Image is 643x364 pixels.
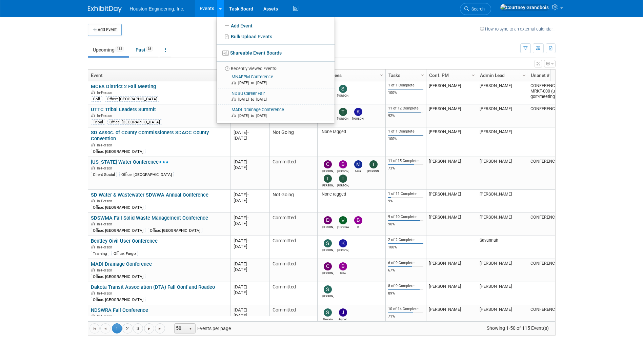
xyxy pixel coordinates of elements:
[91,261,152,267] a: MADI Drainage Conference
[388,307,423,311] div: 10 of 14 Complete
[97,143,114,147] span: In-Person
[91,268,95,271] img: In-Person Event
[89,323,100,333] a: Go to the first page
[388,129,423,134] div: 1 of 1 Complete
[477,190,528,213] td: [PERSON_NAME]
[269,305,317,328] td: Committed
[477,282,528,305] td: [PERSON_NAME]
[247,238,249,243] span: -
[97,114,114,118] span: In-Person
[234,135,266,141] div: [DATE]
[322,183,334,187] div: Taylor Bunton
[429,69,473,81] a: Conf. PM
[234,165,266,170] div: [DATE]
[322,294,334,298] div: Sam Trebilcock
[378,69,385,80] a: Column Settings
[105,96,159,102] div: Office: [GEOGRAPHIC_DATA]
[133,323,143,333] a: 3
[426,81,477,104] td: [PERSON_NAME]
[234,238,266,244] div: [DATE]
[339,239,347,247] img: Kevin Cochran
[91,119,105,125] div: Tribal
[324,262,332,270] img: Chris Otterness
[91,215,208,221] a: SDSWMA Fall Solid Waste Management Conference
[521,73,527,78] span: Column Settings
[91,159,169,165] a: [US_STATE] Water Conference
[388,222,423,227] div: 90%
[269,282,317,305] td: Committed
[222,50,229,56] img: seventboard-3.png
[217,61,335,72] li: Recently Viewed Events:
[91,314,95,318] img: In-Person Event
[247,130,249,135] span: -
[339,216,347,224] img: Vienne Guncheon
[91,274,145,279] div: Office: [GEOGRAPHIC_DATA]
[339,262,347,270] img: Belle Reeve
[337,270,349,275] div: Belle Reeve
[269,213,317,236] td: Committed
[100,323,110,333] a: Go to the previous page
[426,259,477,282] td: [PERSON_NAME]
[528,157,579,190] td: CONFERENCE-0010
[130,43,158,56] a: Past38
[528,81,579,104] td: CONFERENCE-0004-MRKT-000 (use golf/meeting phase)
[269,236,317,259] td: Committed
[97,222,114,226] span: In-Person
[388,69,422,81] a: Tasks
[337,168,349,173] div: Bret Zimmerman
[339,108,347,116] img: Tyson Jeannotte
[426,157,477,190] td: [PERSON_NAME]
[337,93,349,97] div: Steve Strack
[352,116,364,120] div: Kevin Martin
[388,238,423,242] div: 2 of 2 Complete
[97,245,114,249] span: In-Person
[324,160,332,168] img: Charles Ikenberry
[469,69,477,80] a: Column Settings
[477,213,528,236] td: [PERSON_NAME]
[146,46,153,52] span: 38
[426,127,477,157] td: [PERSON_NAME]
[339,175,347,183] img: Tristan Balmer
[91,291,95,295] img: In-Person Event
[324,308,332,317] img: Sherwin Wanner
[91,307,148,313] a: NDSWRA Fall Conference
[339,85,347,93] img: Steve Strack
[91,149,145,154] div: Office: [GEOGRAPHIC_DATA]
[477,236,528,259] td: Savannah
[528,104,579,127] td: CONFERENCE-0052
[91,166,95,169] img: In-Person Event
[324,285,332,294] img: Sam Trebilcock
[388,137,423,141] div: 100%
[470,73,476,78] span: Column Settings
[269,259,317,282] td: Committed
[480,26,556,32] a: How to sync to an external calendar...
[91,143,95,146] img: In-Person Event
[354,216,362,224] img: B Peschong
[337,247,349,252] div: Kevin Cochran
[388,106,423,111] div: 11 of 12 Complete
[234,313,266,319] div: [DATE]
[91,83,156,89] a: MCEA District 2 Fall Meeting
[354,160,362,168] img: Mark Jacobs
[388,191,423,196] div: 1 of 11 Complete
[188,326,193,331] span: select
[247,284,249,289] span: -
[247,192,249,197] span: -
[528,213,579,236] td: CONFERENCE-0033
[238,97,270,102] span: [DATE] to [DATE]
[91,199,95,202] img: In-Person Event
[320,69,381,81] a: Attendees
[388,83,423,88] div: 1 of 1 Complete
[322,168,334,173] div: Charles Ikenberry
[324,239,332,247] img: Stan Hanson
[91,192,208,198] a: SD Water & Wastewater SDWWA Annual Conference
[269,127,317,157] td: Not Going
[234,244,266,249] div: [DATE]
[388,166,423,171] div: 73%
[217,20,335,31] a: Add Event
[217,31,335,42] a: Bulk Upload Events
[119,172,174,177] div: Office: [GEOGRAPHIC_DATA]
[234,159,266,165] div: [DATE]
[369,160,378,168] img: Ted Bridges
[97,90,114,95] span: In-Person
